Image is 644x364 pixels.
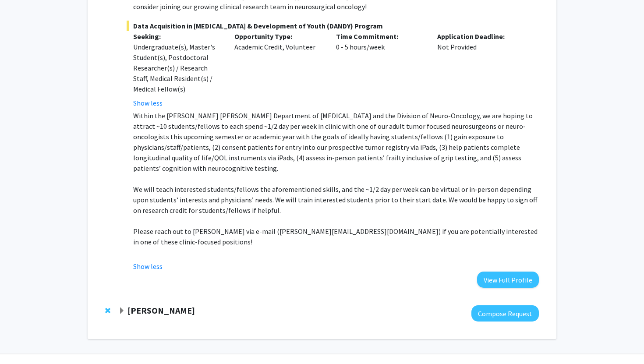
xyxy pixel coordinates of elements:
[133,31,222,42] p: Seeking:
[133,110,539,173] p: Within the [PERSON_NAME] [PERSON_NAME] Department of [MEDICAL_DATA] and the Division of Neuro-Onc...
[133,261,163,272] button: Show less
[7,325,37,357] iframe: Chat
[477,272,539,288] button: View Full Profile
[234,31,323,42] p: Opportunity Type:
[127,21,539,31] span: Data Acquisition in [MEDICAL_DATA] & Development of Youth (DANDY) Program
[133,184,539,216] p: We will teach interested students/fellows the aforementioned skills, and the ~1/2 day per week ca...
[133,226,539,247] p: Please reach out to [PERSON_NAME] via e-mail ([PERSON_NAME][EMAIL_ADDRESS][DOMAIN_NAME]) if you a...
[437,31,526,42] p: Application Deadline:
[336,31,425,42] p: Time Commitment:
[133,42,222,94] div: Undergraduate(s), Master's Student(s), Postdoctoral Researcher(s) / Research Staff, Medical Resid...
[471,305,539,322] button: Compose Request to Fenan Rassu
[133,98,163,108] button: Show less
[431,31,532,108] div: Not Provided
[105,307,110,314] span: Remove Fenan Rassu from bookmarks
[329,31,431,108] div: 0 - 5 hours/week
[228,31,329,108] div: Academic Credit, Volunteer
[118,307,125,315] span: Expand Fenan Rassu Bookmark
[127,305,195,316] strong: [PERSON_NAME]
